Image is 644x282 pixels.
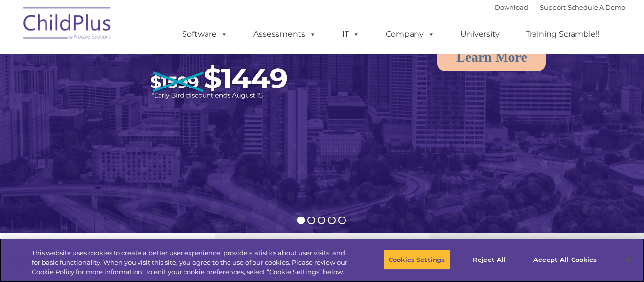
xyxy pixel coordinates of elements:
a: Download [495,3,528,11]
a: Software [172,24,237,44]
button: Close [618,249,639,270]
span: Phone number [136,105,178,112]
button: Reject All [459,249,520,270]
span: Last name [136,65,166,72]
a: Support [540,3,566,11]
a: Learn More [437,43,546,71]
font: | [495,3,625,11]
button: Accept All Cookies [528,249,602,270]
a: University [451,24,509,44]
a: Assessments [244,24,326,44]
img: ChildPlus by Procare Solutions [19,0,116,49]
a: Company [376,24,444,44]
button: Cookies Settings [383,249,450,270]
a: Schedule A Demo [568,3,625,11]
div: This website uses cookies to create a better user experience, provide statistics about user visit... [32,248,354,277]
a: Training Scramble!! [516,24,609,44]
a: IT [332,24,369,44]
